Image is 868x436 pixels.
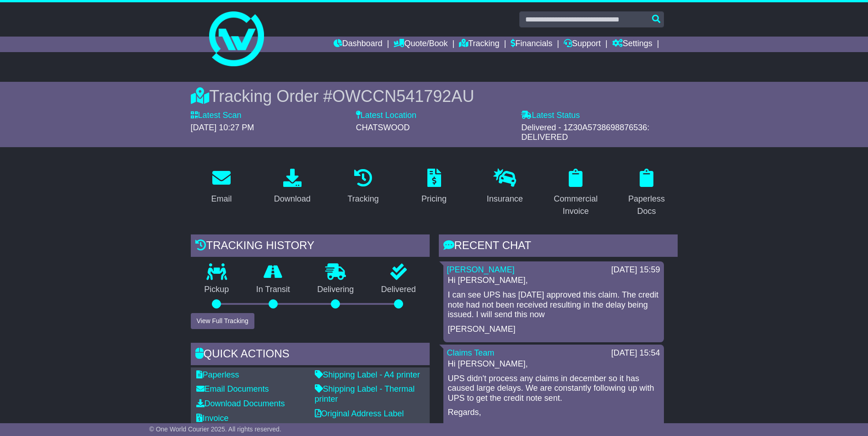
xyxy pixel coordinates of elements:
[196,384,269,393] a: Email Documents
[447,348,495,357] a: Claims Team
[459,37,499,52] a: Tracking
[304,285,368,295] p: Delivering
[415,165,453,208] a: Pricing
[448,359,659,369] p: Hi [PERSON_NAME],
[421,193,447,205] div: Pricing
[274,193,311,205] div: Download
[191,123,254,132] span: [DATE] 10:27 PM
[448,276,659,286] p: Hi [PERSON_NAME],
[341,165,384,208] a: Tracking
[315,384,415,404] a: Shipping Label - Thermal printer
[332,87,474,106] span: OWCCN541792AU
[622,193,672,218] div: Paperless Docs
[611,265,660,275] div: [DATE] 15:59
[564,37,601,52] a: Support
[545,165,607,221] a: Commercial Invoice
[149,425,281,433] span: © One World Courier 2025. All rights reserved.
[356,111,416,121] label: Latest Location
[211,193,232,205] div: Email
[191,313,254,329] button: View Full Tracking
[191,234,430,259] div: Tracking history
[521,123,649,142] span: Delivered - 1Z30A5738698876536: DELIVERED
[315,409,404,418] a: Original Address Label
[191,111,242,121] label: Latest Scan
[448,422,659,432] p: [PERSON_NAME]
[439,234,678,259] div: RECENT CHAT
[243,285,304,295] p: In Transit
[196,370,239,379] a: Paperless
[448,408,659,418] p: Regards,
[334,37,383,52] a: Dashboard
[191,343,430,367] div: Quick Actions
[487,193,523,205] div: Insurance
[191,86,678,106] div: Tracking Order #
[367,285,430,295] p: Delivered
[511,37,552,52] a: Financials
[521,111,580,121] label: Latest Status
[448,324,659,335] p: [PERSON_NAME]
[616,165,678,221] a: Paperless Docs
[205,165,237,208] a: Email
[196,399,285,408] a: Download Documents
[356,123,410,132] span: CHATSWOOD
[347,193,378,205] div: Tracking
[268,165,317,208] a: Download
[448,374,659,404] p: UPS didn't process any claims in december so it has caused large delays. We are constantly follow...
[196,414,229,423] a: Invoice
[551,193,601,218] div: Commercial Invoice
[481,165,529,208] a: Insurance
[612,37,652,52] a: Settings
[448,290,659,320] p: I can see UPS has [DATE] approved this claim. The credit note had not been received resulting in ...
[447,265,515,274] a: [PERSON_NAME]
[315,370,420,379] a: Shipping Label - A4 printer
[611,348,660,358] div: [DATE] 15:54
[394,37,447,52] a: Quote/Book
[191,285,243,295] p: Pickup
